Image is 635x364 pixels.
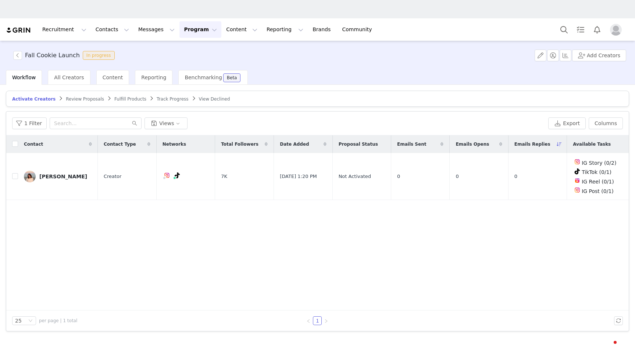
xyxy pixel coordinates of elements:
[313,316,322,325] li: 1
[397,173,400,180] span: 0
[145,117,188,129] button: Views
[12,74,36,80] span: Workflow
[324,319,328,323] i: icon: right
[28,318,33,324] i: icon: down
[582,169,611,175] span: TikTok (0/1)
[164,172,170,178] img: instagram.svg
[280,141,309,148] span: Date Added
[12,97,56,102] span: Activate Creators
[15,317,22,325] div: 25
[157,97,188,102] span: Track Progress
[313,317,321,325] a: 1
[339,173,371,180] span: Not Activated
[582,179,614,185] span: IG Reel (0/1)
[163,141,186,148] span: Networks
[221,141,258,148] span: Total Followers
[13,51,118,60] span: [object Object]
[606,24,629,36] button: Profile
[556,21,572,38] button: Search
[38,21,91,38] button: Recruitment
[39,174,87,179] div: [PERSON_NAME]
[599,339,617,357] iframe: Intercom live chat
[582,188,614,194] span: IG Post (0/1)
[572,21,589,38] a: Tasks
[304,316,313,325] li: Previous Page
[114,97,146,102] span: Fulfill Products
[134,21,179,38] button: Messages
[589,117,623,129] button: Columns
[338,21,380,38] a: Community
[339,141,378,148] span: Proposal Status
[54,74,84,80] span: All Creators
[91,21,133,38] button: Contacts
[306,319,311,323] i: icon: left
[589,21,605,38] button: Notifications
[322,316,331,325] li: Next Page
[548,117,586,129] button: Export
[199,97,230,102] span: View Declined
[574,187,580,193] img: instagram.svg
[456,141,489,148] span: Emails Opens
[66,97,104,102] span: Review Proposals
[185,74,222,80] span: Benchmarking
[24,171,36,182] img: 48bea019-cc14-4149-9f2e-854b6bc09f77.jpg
[39,317,77,324] span: per page | 1 total
[514,141,550,148] span: Emails Replies
[132,121,137,126] i: icon: search
[141,74,166,80] span: Reporting
[573,141,611,148] span: Available Tasks
[262,21,308,38] button: Reporting
[280,173,317,180] span: [DATE] 1:20 PM
[103,74,123,80] span: Content
[24,171,92,182] a: [PERSON_NAME]
[572,50,626,61] button: Add Creators
[50,117,142,129] input: Search...
[12,117,47,129] button: 1 Filter
[6,27,32,34] img: grin logo
[397,141,426,148] span: Emails Sent
[582,160,616,166] span: IG Story (0/2)
[514,173,517,180] span: 0
[222,21,262,38] button: Content
[221,173,227,180] span: 7K
[610,24,622,36] img: placeholder-profile.jpg
[574,159,580,165] img: instagram.svg
[456,173,459,180] span: 0
[104,173,122,180] span: Creator
[25,51,80,60] h3: Fall Cookie Launch
[24,141,43,148] span: Contact
[104,141,136,148] span: Contact Type
[308,21,337,38] a: Brands
[227,76,237,80] div: Beta
[179,21,221,38] button: Program
[83,51,115,60] span: In progress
